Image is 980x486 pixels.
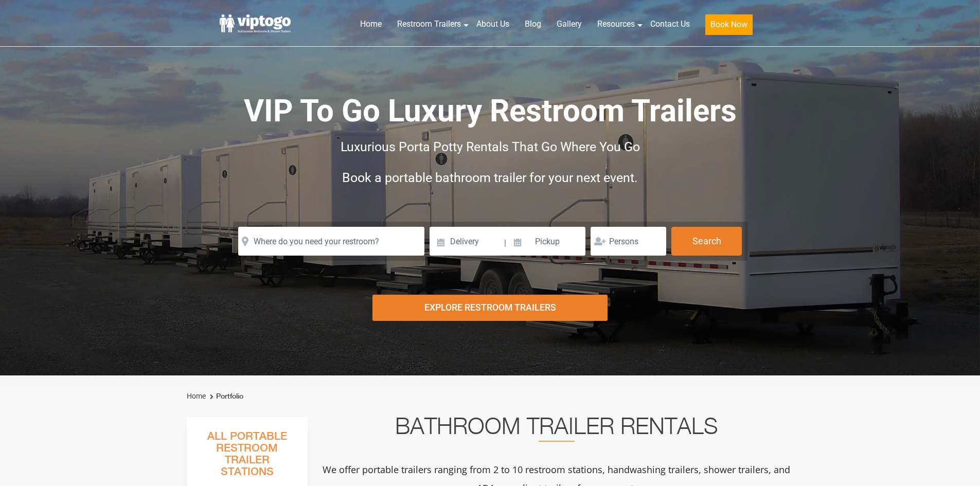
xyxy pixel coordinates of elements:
[341,139,640,154] span: Luxurious Porta Potty Rentals That Go Where You Go
[322,417,792,442] h2: Bathroom Trailer Rentals
[430,227,503,256] input: Delivery
[705,14,753,35] button: Book Now
[698,13,760,41] a: Book Now
[187,392,206,400] a: Home
[549,13,590,35] a: Gallery
[504,227,506,260] span: |
[508,227,586,256] input: Pickup
[372,295,608,321] div: Explore Restroom Trailers
[590,13,643,35] a: Resources
[469,13,517,35] a: About Us
[389,13,469,35] a: Restroom Trailers
[207,390,243,403] li: Portfolio
[591,227,666,256] input: Persons
[238,227,424,256] input: Where do you need your restroom?
[517,13,549,35] a: Blog
[244,93,737,129] span: VIP To Go Luxury Restroom Trailers
[352,13,389,35] a: Home
[671,227,742,256] button: Search
[643,13,698,35] a: Contact Us
[342,170,638,185] span: Book a portable bathroom trailer for your next event.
